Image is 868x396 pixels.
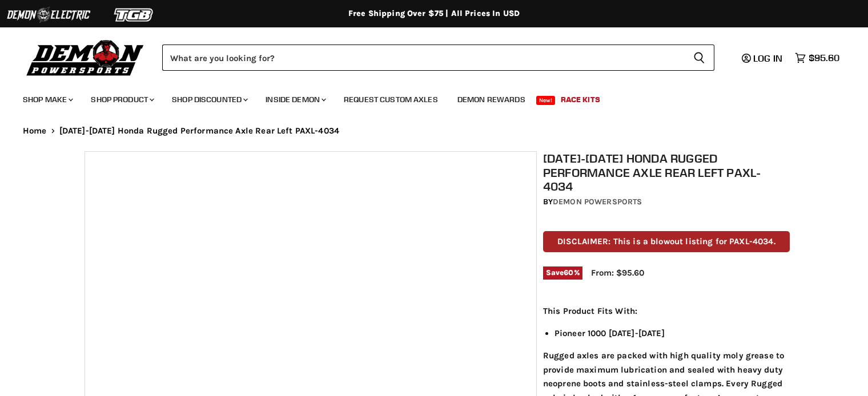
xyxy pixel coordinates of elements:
[564,268,573,277] span: 60
[23,37,148,78] img: Demon Powersports
[59,126,339,136] span: [DATE]-[DATE] Honda Rugged Performance Axle Rear Left PAXL-4034
[591,268,644,278] span: From: $95.60
[809,52,839,63] span: $95.60
[163,88,255,111] a: Shop Discounted
[543,266,582,279] span: Save %
[6,4,91,26] img: Demon Electric Logo 2
[23,126,47,136] a: Home
[553,197,642,207] a: Demon Powersports
[14,83,837,111] ul: Main menu
[449,88,534,111] a: Demon Rewards
[543,231,790,252] p: DISCLAIMER: This is a blowout listing for PAXL-4034.
[257,88,333,111] a: Inside Demon
[552,88,609,111] a: Race Kits
[737,53,789,63] a: Log in
[536,96,556,105] span: New!
[162,45,684,71] input: Search
[82,88,161,111] a: Shop Product
[543,196,790,208] div: by
[554,326,790,340] li: Pioneer 1000 [DATE]-[DATE]
[789,50,845,66] a: $95.60
[335,88,447,111] a: Request Custom Axles
[543,151,790,193] h1: [DATE]-[DATE] Honda Rugged Performance Axle Rear Left PAXL-4034
[684,45,714,71] button: Search
[753,52,782,64] span: Log in
[543,304,790,318] p: This Product Fits With:
[91,4,177,26] img: TGB Logo 2
[162,45,714,71] form: Product
[14,88,80,111] a: Shop Make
